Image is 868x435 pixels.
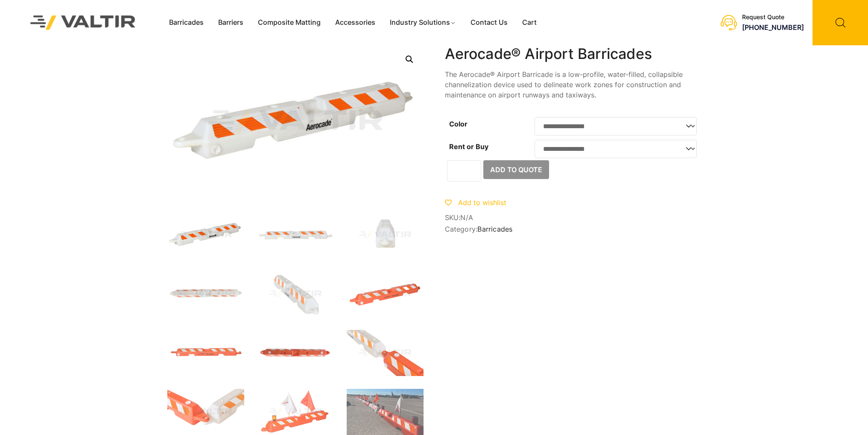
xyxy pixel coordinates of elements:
[460,213,473,222] span: N/A
[383,16,463,29] a: Industry Solutions
[742,14,804,21] div: Request Quote
[445,198,506,207] a: Add to wishlist
[445,45,701,63] h1: Aerocade® Airport Barricades
[447,160,481,182] input: Product quantity
[251,16,328,29] a: Composite Matting
[211,16,251,29] a: Barriers
[483,160,549,179] button: Add to Quote
[463,16,515,29] a: Contact Us
[477,225,512,233] a: Barricades
[162,16,211,29] a: Barricades
[347,212,424,258] img: Aerocade_Nat_Side.jpg
[257,212,334,258] img: Aerocade_Nat_Front-1.jpg
[167,212,244,258] img: Aerocade_Nat_3Q-1.jpg
[515,16,544,29] a: Cart
[445,214,701,222] span: SKU:
[19,4,147,41] img: Valtir Rentals
[257,271,334,317] img: Aerocade_Nat_x1-1.jpg
[458,198,506,207] span: Add to wishlist
[742,23,804,32] a: [PHONE_NUMBER]
[257,389,334,435] img: Aerocade_x5.jpg
[449,142,488,151] label: Rent or Buy
[257,330,334,376] img: Aerocade_Org_Top.jpg
[167,271,244,317] img: Aerocade_Nat_Top.jpg
[445,225,701,233] span: Category:
[445,69,701,100] p: The Aerocade® Airport Barricade is a low-profile, water-filled, collapsible channelization device...
[449,120,468,128] label: Color
[167,389,244,435] img: Aerocade_x4.jpg
[347,330,424,376] img: Aerocade_Org_x1.jpg
[328,16,383,29] a: Accessories
[167,330,244,376] img: Aerocade_Org_Front.jpg
[347,271,424,317] img: Aerocade_Org_3Q.jpg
